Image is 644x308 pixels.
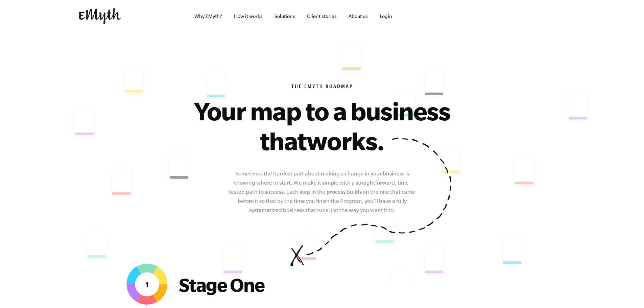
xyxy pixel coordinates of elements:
[610,276,644,308] iframe: Chat Widget
[117,84,528,91] h6: The EMyth Roadmap
[79,8,121,24] img: EMyth
[173,96,471,156] h1: Your map to a business that
[420,9,491,24] iframe: Embedded CTA
[307,126,384,155] span: works.
[495,9,566,24] iframe: Embedded CTA
[179,274,314,295] h2: Stage One
[228,169,416,215] p: Sometimes the hardest part about making a change in your business is knowing where to start. We m...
